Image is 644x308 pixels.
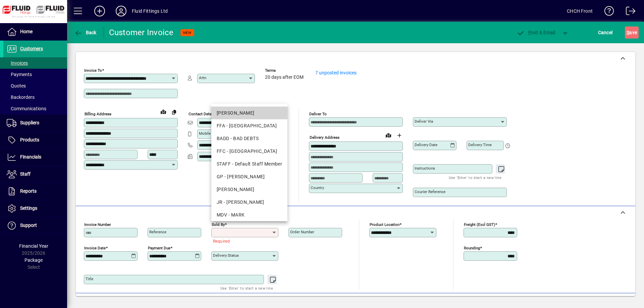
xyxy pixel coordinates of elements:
[220,284,273,292] mat-hint: Use 'Enter' to start a new line
[132,6,168,16] div: Fluid Fittings Ltd
[148,246,170,250] mat-label: Payment due
[211,132,287,145] mat-option: BADD - BAD DEBTS
[19,243,48,249] span: Financial Year
[415,142,437,147] mat-label: Delivery date
[596,26,614,39] button: Cancel
[567,6,593,16] div: CHCH Front
[211,119,287,132] mat-option: FFA - Auckland
[89,5,110,17] button: Add
[599,1,614,23] a: Knowledge Base
[3,91,67,103] a: Backorders
[217,122,282,129] div: FFA - [GEOGRAPHIC_DATA]
[3,57,67,69] a: Invoices
[20,223,37,228] span: Support
[415,189,445,194] mat-label: Courier Reference
[109,27,174,38] div: Customer Invoice
[213,253,239,258] mat-label: Delivery status
[464,246,480,250] mat-label: Rounding
[7,95,35,100] span: Backorders
[84,68,102,73] mat-label: Invoice To
[211,196,287,208] mat-option: JR - John Rossouw
[213,237,273,244] mat-error: Required
[211,183,287,196] mat-option: JJ - JENI
[211,145,287,158] mat-option: FFC - Christchurch
[72,26,98,39] button: Back
[211,170,287,183] mat-option: GP - Grant Petersen
[20,46,43,51] span: Customers
[24,257,43,263] span: Package
[217,135,282,142] div: BADD - BAD DEBTS
[183,30,192,35] span: NEW
[20,137,39,142] span: Products
[7,83,26,88] span: Quotes
[169,107,179,117] button: Copy to Delivery address
[383,130,394,140] a: View on map
[217,186,282,193] div: [PERSON_NAME]
[3,69,67,80] a: Payments
[20,120,39,125] span: Suppliers
[415,166,435,171] mat-label: Instructions
[309,112,327,116] mat-label: Deliver To
[464,222,495,227] mat-label: Freight (excl GST)
[217,211,282,219] div: MDV - MARK
[598,27,613,38] span: Cancel
[7,72,32,77] span: Payments
[627,27,637,38] span: ave
[86,276,93,281] mat-label: Title
[3,149,67,166] a: Financials
[528,30,531,35] span: P
[625,26,639,39] button: Save
[211,107,287,119] mat-option: AG - ADAM
[7,60,28,66] span: Invoices
[290,230,314,234] mat-label: Order number
[74,30,97,35] span: Back
[311,185,324,190] mat-label: Country
[621,1,636,23] a: Logout
[20,171,31,177] span: Staff
[211,158,287,170] mat-option: STAFF - Default Staff Member
[212,222,225,227] mat-label: Sold by
[3,132,67,148] a: Products
[415,119,433,124] mat-label: Deliver via
[217,148,282,155] div: FFC - [GEOGRAPHIC_DATA]
[265,75,304,80] span: 20 days after EOM
[3,23,67,40] a: Home
[3,183,67,200] a: Reports
[158,106,169,117] a: View on map
[3,80,67,91] a: Quotes
[3,115,67,131] a: Suppliers
[217,173,282,180] div: GP - [PERSON_NAME]
[3,166,67,183] a: Staff
[20,188,37,194] span: Reports
[468,142,492,147] mat-label: Delivery time
[84,246,106,250] mat-label: Invoice date
[517,30,555,35] span: ost & Email
[211,208,287,221] mat-option: MDV - MARK
[315,70,357,75] a: 7 unposted invoices
[3,103,67,114] a: Communications
[394,130,405,141] button: Choose address
[20,154,41,160] span: Financials
[3,200,67,217] a: Settings
[449,174,501,181] mat-hint: Use 'Enter' to start a new line
[84,222,111,227] mat-label: Invoice number
[265,68,305,73] span: Terms
[3,217,67,234] a: Support
[20,205,37,211] span: Settings
[199,75,206,80] mat-label: Attn
[7,106,46,111] span: Communications
[110,5,132,17] button: Profile
[217,110,282,117] div: [PERSON_NAME]
[370,222,399,227] mat-label: Product location
[149,230,166,234] mat-label: Reference
[20,29,33,34] span: Home
[217,161,282,168] div: STAFF - Default Staff Member
[627,30,629,35] span: S
[513,26,559,39] button: Post & Email
[199,131,211,136] mat-label: Mobile
[217,199,282,206] div: JR - [PERSON_NAME]
[67,26,104,39] app-page-header-button: Back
